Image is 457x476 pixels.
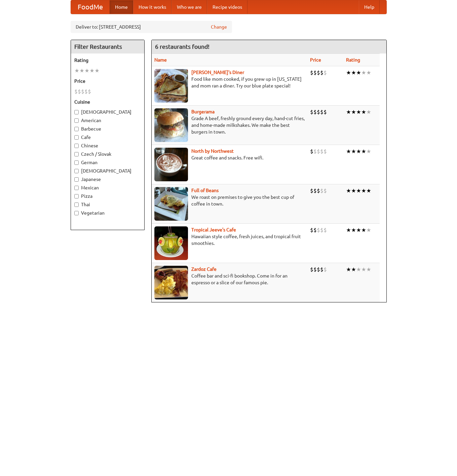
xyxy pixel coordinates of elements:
[351,69,356,76] li: ★
[154,154,305,161] p: Great coffee and snacks. Free wifi.
[154,76,305,89] p: Food like mom cooked, if you grew up in [US_STATE] and mom ran a diner. Try our blue plate special!
[74,203,79,207] input: Thai
[110,0,133,14] a: Home
[74,201,141,208] label: Thai
[313,226,317,234] li: $
[323,108,327,116] li: $
[211,24,227,30] a: Change
[74,118,79,123] input: American
[310,57,321,63] a: Price
[346,148,351,155] li: ★
[361,148,366,155] li: ★
[317,148,320,155] li: $
[71,40,144,53] h4: Filter Restaurants
[320,226,323,234] li: $
[154,108,188,142] img: burgerama.jpg
[351,226,356,234] li: ★
[74,110,79,114] input: [DEMOGRAPHIC_DATA]
[351,148,356,155] li: ★
[207,0,247,14] a: Recipe videos
[154,115,305,135] p: Grade A beef, freshly ground every day, hand-cut fries, and home-made milkshakes. We make the bes...
[74,193,141,199] label: Pizza
[323,266,327,273] li: $
[346,57,360,63] a: Rating
[191,70,244,75] b: [PERSON_NAME]'s Diner
[317,187,320,194] li: $
[74,151,141,157] label: Czech / Slovak
[74,168,141,174] label: [DEMOGRAPHIC_DATA]
[74,125,141,132] label: Barbecue
[317,226,320,234] li: $
[310,187,313,194] li: $
[361,108,366,116] li: ★
[191,227,236,232] a: Tropical Jeeve's Cafe
[320,187,323,194] li: $
[74,184,141,191] label: Mexican
[84,88,88,95] li: $
[359,0,380,14] a: Help
[320,69,323,76] li: $
[71,21,232,33] div: Deliver to: [STREET_ADDRESS]
[323,148,327,155] li: $
[154,194,305,207] p: We roast on premises to give you the best cup of coffee in town.
[361,226,366,234] li: ★
[356,226,361,234] li: ★
[346,69,351,76] li: ★
[310,148,313,155] li: $
[84,67,89,74] li: ★
[154,187,188,221] img: beans.jpg
[317,69,320,76] li: $
[361,266,366,273] li: ★
[313,266,317,273] li: $
[346,108,351,116] li: ★
[310,266,313,273] li: $
[351,108,356,116] li: ★
[356,266,361,273] li: ★
[154,148,188,181] img: north.jpg
[366,108,371,116] li: ★
[74,127,79,131] input: Barbecue
[356,148,361,155] li: ★
[81,88,84,95] li: $
[74,176,141,183] label: Japanese
[346,187,351,194] li: ★
[191,148,234,154] a: North by Northwest
[366,187,371,194] li: ★
[346,226,351,234] li: ★
[89,67,94,74] li: ★
[74,88,78,95] li: $
[74,159,141,166] label: German
[79,67,84,74] li: ★
[310,108,313,116] li: $
[74,152,79,156] input: Czech / Slovak
[310,226,313,234] li: $
[361,187,366,194] li: ★
[74,135,79,140] input: Cafe
[313,148,317,155] li: $
[154,226,188,260] img: jeeves.jpg
[310,69,313,76] li: $
[154,57,167,63] a: Name
[74,194,79,198] input: Pizza
[366,69,371,76] li: ★
[74,177,79,182] input: Japanese
[88,88,91,95] li: $
[356,69,361,76] li: ★
[356,108,361,116] li: ★
[346,266,351,273] li: ★
[313,108,317,116] li: $
[154,233,305,247] p: Hawaiian style coffee, fresh juices, and tropical fruit smoothies.
[74,78,141,84] h5: Price
[366,226,371,234] li: ★
[74,67,79,74] li: ★
[320,266,323,273] li: $
[74,144,79,148] input: Chinese
[366,148,371,155] li: ★
[191,109,215,114] b: Burgerama
[74,160,79,165] input: German
[74,211,79,215] input: Vegetarian
[74,109,141,115] label: [DEMOGRAPHIC_DATA]
[74,210,141,216] label: Vegetarian
[74,57,141,64] h5: Rating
